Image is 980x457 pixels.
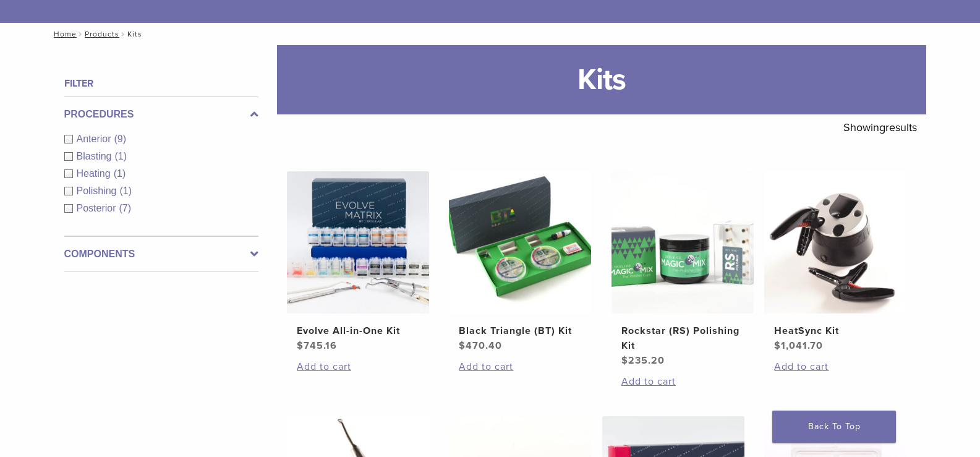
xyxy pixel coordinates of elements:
a: Back To Top [772,411,896,443]
h2: HeatSync Kit [774,323,897,338]
h1: Kits [277,45,926,114]
h2: Evolve All-in-One Kit [297,323,419,338]
span: (1) [114,168,126,179]
img: Evolve All-in-One Kit [287,171,429,314]
bdi: 235.20 [621,354,665,367]
a: Black Triangle (BT) KitBlack Triangle (BT) Kit $470.40 [448,171,592,353]
img: Black Triangle (BT) Kit [449,171,591,314]
span: Polishing [77,186,120,196]
a: Rockstar (RS) Polishing KitRockstar (RS) Polishing Kit $235.20 [611,171,755,368]
a: HeatSync KitHeatSync Kit $1,041.70 [764,171,908,353]
p: Showing results [843,114,917,140]
span: Posterior [77,203,119,213]
label: Procedures [64,107,258,122]
span: Blasting [77,151,115,161]
span: / [77,31,85,37]
span: Heating [77,168,114,179]
span: (1) [119,186,132,196]
span: $ [459,340,466,352]
a: Add to cart: “HeatSync Kit” [774,359,897,374]
nav: Kits [45,23,935,45]
a: Products [85,30,119,38]
a: Add to cart: “Black Triangle (BT) Kit” [459,359,581,374]
label: Components [64,247,258,262]
bdi: 1,041.70 [774,340,823,352]
a: Home [50,30,77,38]
bdi: 745.16 [297,340,337,352]
a: Evolve All-in-One KitEvolve All-in-One Kit $745.16 [286,171,430,353]
a: Add to cart: “Evolve All-in-One Kit” [297,359,419,374]
span: (1) [114,151,127,161]
img: HeatSync Kit [764,171,906,314]
span: Anterior [77,134,114,144]
a: Add to cart: “Rockstar (RS) Polishing Kit” [621,374,744,389]
span: $ [621,354,628,367]
span: (9) [114,134,127,144]
h2: Rockstar (RS) Polishing Kit [621,323,744,353]
h4: Filter [64,76,258,91]
span: (7) [119,203,132,213]
span: / [119,31,127,37]
bdi: 470.40 [459,340,502,352]
h2: Black Triangle (BT) Kit [459,323,581,338]
img: Rockstar (RS) Polishing Kit [611,171,754,314]
span: $ [774,340,781,352]
span: $ [297,340,304,352]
